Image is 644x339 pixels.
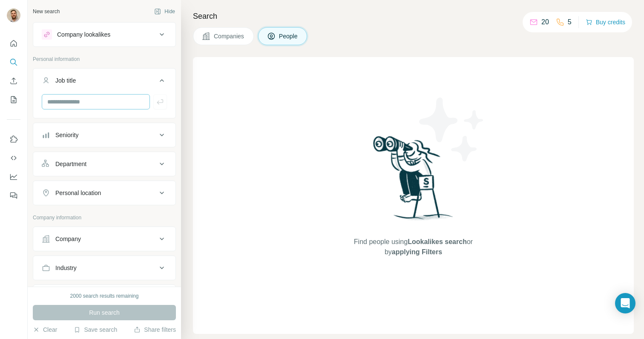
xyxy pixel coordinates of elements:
button: Personal location [33,183,175,203]
p: Personal information [33,55,176,63]
button: Buy credits [586,16,625,28]
button: Use Surfe on LinkedIn [7,132,20,147]
span: applying Filters [392,248,442,256]
button: Feedback [7,188,20,203]
button: Hide [148,5,181,18]
span: People [279,32,299,40]
div: Job title [55,76,76,85]
p: 5 [568,17,572,27]
button: Department [33,154,175,174]
img: Surfe Illustration - Woman searching with binoculars [369,134,458,229]
div: Seniority [55,131,78,139]
button: Save search [74,325,117,334]
button: Dashboard [7,169,20,184]
div: 2000 search results remaining [70,292,139,300]
span: Find people using or by [345,237,481,257]
button: Share filters [134,325,176,334]
button: Seniority [33,125,175,145]
button: Industry [33,258,175,278]
button: Job title [33,70,175,94]
img: Avatar [7,9,20,22]
button: Company [33,229,175,249]
h4: Search [193,10,634,22]
div: Personal location [55,189,101,197]
button: Company lookalikes [33,24,175,45]
div: Open Intercom Messenger [615,293,635,313]
button: Use Surfe API [7,150,20,166]
img: Surfe Illustration - Stars [414,91,490,168]
span: Companies [214,32,245,40]
p: 20 [541,17,549,27]
button: My lists [7,92,20,107]
div: Company [55,235,81,243]
button: Search [7,55,20,70]
p: Company information [33,214,176,221]
div: Department [55,160,86,168]
div: Industry [55,264,77,272]
button: Quick start [7,36,20,51]
span: Lookalikes search [408,238,467,245]
div: New search [33,8,60,15]
button: Enrich CSV [7,73,20,89]
div: Company lookalikes [57,30,110,39]
button: Clear [33,325,57,334]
